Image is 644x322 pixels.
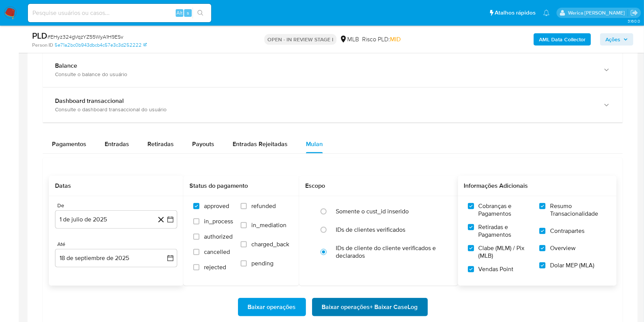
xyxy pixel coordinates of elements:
button: AML Data Collector [534,33,591,46]
span: # EHyz324gVqzYZ55WyA1H9ESv [47,33,123,41]
span: MID [390,35,401,44]
span: 3.160.0 [628,18,640,24]
button: Ações [600,33,633,46]
p: werica.jgaldencio@mercadolivre.com [568,9,628,16]
b: AML Data Collector [539,33,586,46]
a: Sair [630,9,638,17]
a: 5e71a2bc0b943dbcb4c57e3c3d252222 [55,42,147,49]
input: Pesquise usuários ou casos... [28,8,211,18]
span: Risco PLD: [362,35,401,44]
p: OPEN - IN REVIEW STAGE I [264,34,337,45]
span: Atalhos rápidos [495,9,536,17]
div: MLB [340,35,359,44]
b: Person ID [32,42,53,49]
span: Alt [176,9,183,16]
button: search-icon [193,8,208,18]
a: Notificações [543,10,550,16]
span: Ações [605,33,620,46]
b: PLD [32,29,47,42]
span: s [187,9,189,16]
